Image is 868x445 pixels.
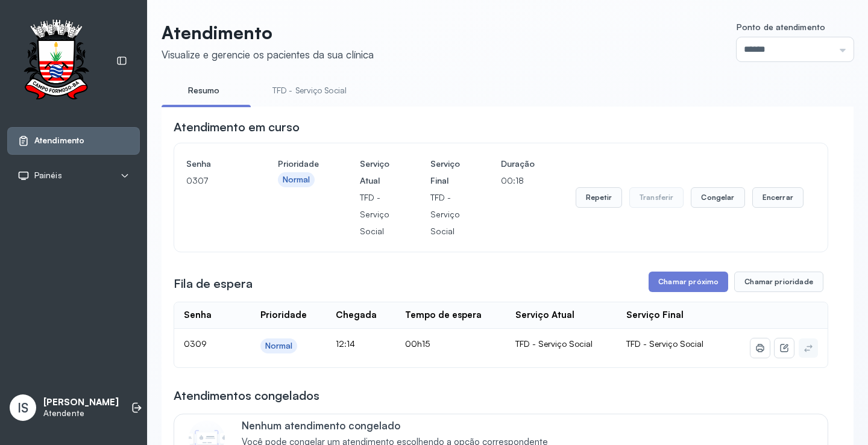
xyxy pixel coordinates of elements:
[265,341,293,351] div: Normal
[184,310,212,321] div: Senha
[691,187,744,208] button: Congelar
[336,338,355,349] span: 12:14
[162,81,246,101] a: Resumo
[186,155,237,172] h4: Senha
[430,155,460,189] h4: Serviço Final
[43,408,119,419] p: Atendente
[626,310,684,321] div: Serviço Final
[515,310,574,321] div: Serviço Atual
[13,19,99,103] img: Logotipo do estabelecimento
[174,119,300,135] h3: Atendimento em curso
[405,310,482,321] div: Tempo de espera
[260,310,307,321] div: Prioridade
[626,338,703,349] span: TFD - Serviço Social
[242,419,561,432] p: Nenhum atendimento congelado
[405,338,430,349] span: 00h15
[576,187,622,208] button: Repetir
[649,272,728,292] button: Chamar próximo
[34,170,62,181] span: Painéis
[162,22,374,43] p: Atendimento
[360,155,389,189] h4: Serviço Atual
[501,155,535,172] h4: Duração
[43,397,119,408] p: [PERSON_NAME]
[752,187,804,208] button: Encerrar
[515,338,607,349] div: TFD - Serviço Social
[430,189,460,240] p: TFD - Serviço Social
[501,172,535,189] p: 00:18
[162,48,374,61] div: Visualize e gerencie os pacientes da sua clínica
[174,387,319,404] h3: Atendimentos congelados
[174,275,253,292] h3: Fila de espera
[34,135,84,146] span: Atendimento
[629,187,684,208] button: Transferir
[737,22,825,32] span: Ponto de atendimento
[360,189,389,240] p: TFD - Serviço Social
[734,272,823,292] button: Chamar prioridade
[17,135,130,147] a: Atendimento
[186,172,237,189] p: 0307
[283,175,310,185] div: Normal
[336,310,377,321] div: Chegada
[260,81,359,101] a: TFD - Serviço Social
[278,155,319,172] h4: Prioridade
[184,338,207,349] span: 0309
